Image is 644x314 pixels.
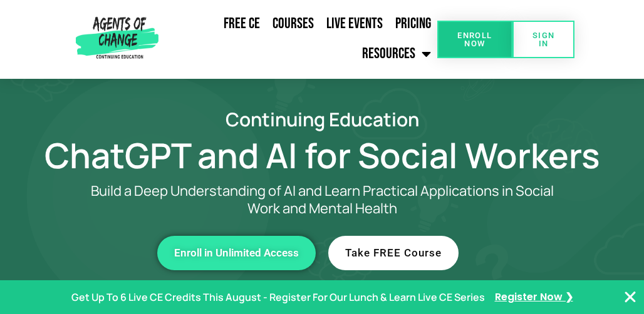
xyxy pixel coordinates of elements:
a: Pricing [389,9,437,38]
span: Enroll in Unlimited Access [174,248,299,258]
p: Build a Deep Understanding of AI and Learn Practical Applications in Social Work and Mental Health [81,182,563,217]
span: Take FREE Course [345,248,442,258]
a: Live Events [320,9,389,38]
a: Take FREE Course [328,236,459,270]
a: SIGN IN [512,21,575,58]
span: Enroll Now [457,31,492,48]
h1: ChatGPT and AI for Social Workers [31,141,613,170]
a: Resources [356,38,437,69]
a: Enroll in Unlimited Access [157,236,316,270]
h2: Continuing Education [31,110,613,128]
a: Enroll Now [437,21,512,58]
span: SIGN IN [532,31,555,48]
a: Courses [266,9,320,38]
nav: Menu [162,9,437,69]
a: Register Now ❯ [495,288,573,306]
button: Close Banner [623,290,638,305]
p: Get Up To 6 Live CE Credits This August - Register For Our Lunch & Learn Live CE Series [71,288,485,306]
a: Free CE [217,9,266,38]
